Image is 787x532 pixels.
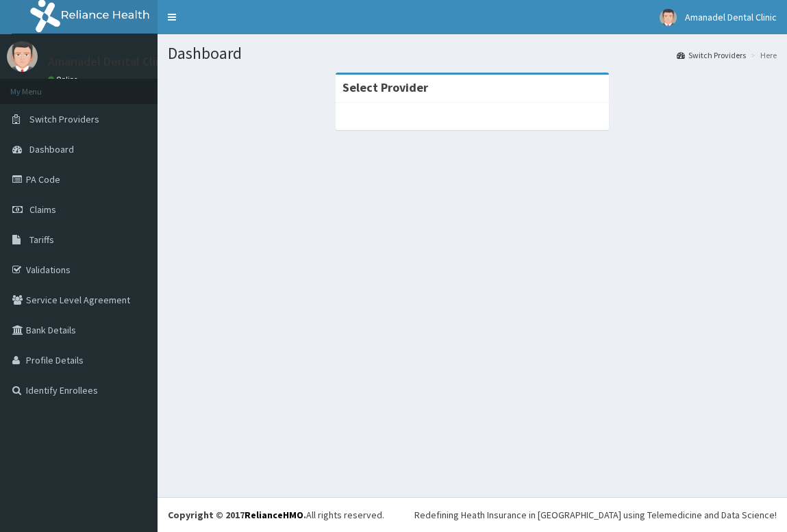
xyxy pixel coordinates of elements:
[342,79,428,95] strong: Select Provider
[48,75,81,84] a: Online
[414,508,777,522] div: Redefining Heath Insurance in [GEOGRAPHIC_DATA] using Telemedicine and Data Science!
[168,509,306,521] strong: Copyright © 2017 .
[245,509,303,521] a: RelianceHMO
[29,233,54,246] span: Tariffs
[168,45,777,62] h1: Dashboard
[29,143,74,155] span: Dashboard
[685,11,777,23] span: Amanadel Dental Clinic
[660,9,677,26] img: User Image
[48,55,171,68] p: Amanadel Dental Clinic
[7,41,38,72] img: User Image
[158,497,787,532] footer: All rights reserved.
[747,49,777,61] li: Here
[677,49,746,61] a: Switch Providers
[29,203,56,216] span: Claims
[29,113,99,125] span: Switch Providers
